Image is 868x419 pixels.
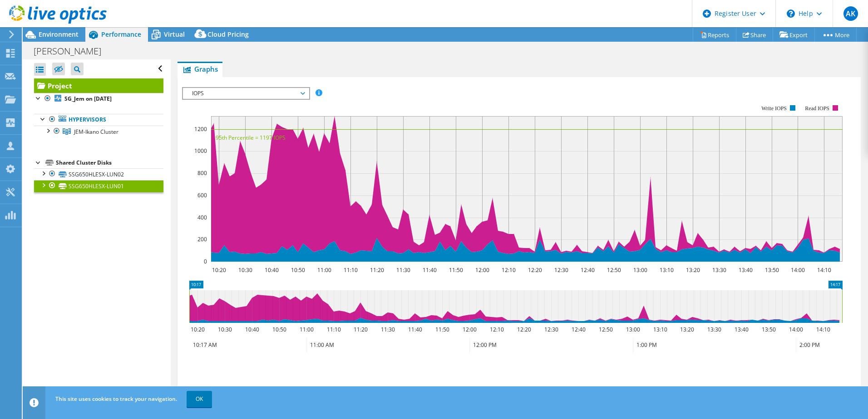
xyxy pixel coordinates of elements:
text: 10:20 [190,326,204,333]
text: 13:40 [734,326,748,333]
a: Share [736,28,773,42]
text: 11:40 [422,266,436,274]
text: 13:10 [653,326,667,333]
text: 10:40 [245,326,259,333]
text: 12:30 [544,326,558,333]
text: 10:30 [238,266,252,274]
b: SG_Jem on [DATE] [64,95,112,102]
text: 13:20 [686,266,700,274]
text: 0 [204,258,207,265]
a: Project [34,78,163,93]
a: More [814,28,857,42]
text: 10:20 [212,266,226,274]
text: 11:10 [326,326,340,333]
a: JEM-Ikano Cluster [34,126,163,137]
text: 800 [197,169,207,177]
a: Export [773,28,815,42]
text: 12:00 [475,266,489,274]
text: 11:20 [370,266,384,274]
text: 13:50 [764,266,779,274]
text: 12:40 [571,326,585,333]
text: 12:10 [501,266,515,274]
text: 11:50 [449,266,463,274]
a: SSG650HLESX-LUN01 [34,180,163,192]
text: 14:00 [790,266,804,274]
text: 11:20 [353,326,367,333]
text: 13:40 [738,266,752,274]
text: Write IOPS [761,105,787,112]
text: 13:50 [761,326,775,333]
text: 11:10 [343,266,357,274]
text: 11:40 [408,326,422,333]
text: 13:30 [707,326,721,333]
text: 14:10 [817,266,831,274]
text: 10:50 [291,266,305,274]
text: 13:00 [633,266,647,274]
span: Environment [39,30,79,39]
text: 10:40 [264,266,278,274]
text: 1000 [194,147,207,155]
h1: [PERSON_NAME] [30,46,115,56]
span: Virtual [164,30,185,39]
span: Performance [101,30,141,39]
text: 12:50 [598,326,612,333]
span: AK [843,6,858,21]
text: 12:00 [462,326,476,333]
text: 10:50 [272,326,286,333]
a: SSG650HLESX-LUN02 [34,168,163,180]
text: 11:00 [299,326,313,333]
a: Hypervisors [34,114,163,126]
text: 12:30 [554,266,568,274]
span: This site uses cookies to track your navigation. [55,395,177,403]
text: 200 [197,235,207,243]
span: JEM-Ikano Cluster [74,128,118,136]
a: Reports [693,28,736,42]
text: 12:50 [607,266,621,274]
a: SG_Jem on [DATE] [34,93,163,105]
text: 13:10 [659,266,673,274]
div: Shared Cluster Disks [56,157,163,168]
text: 13:30 [712,266,726,274]
text: 14:10 [816,326,830,333]
text: 11:30 [396,266,410,274]
text: 12:40 [580,266,594,274]
text: 95th Percentile = 1197 IOPS [216,134,286,141]
span: IOPS [187,88,304,99]
span: Cloud Pricing [207,30,249,39]
span: Graphs [182,64,218,73]
text: 13:00 [626,326,640,333]
text: Read IOPS [805,105,829,112]
text: 600 [197,191,207,199]
text: 12:20 [528,266,542,274]
text: 10:30 [217,326,232,333]
a: OK [187,391,212,407]
text: 11:50 [435,326,449,333]
text: 11:30 [380,326,395,333]
text: 400 [197,214,207,221]
svg: \n [787,10,795,18]
text: 13:20 [680,326,694,333]
text: 12:20 [517,326,531,333]
text: 1200 [194,125,207,133]
text: 11:00 [317,266,331,274]
text: 14:00 [789,326,803,333]
text: 12:10 [489,326,503,333]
